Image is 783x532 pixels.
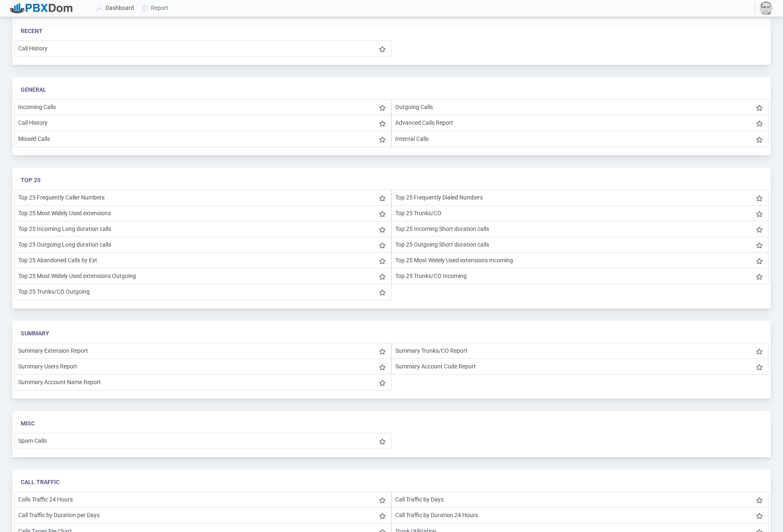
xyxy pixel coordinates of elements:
img: 59815a3c8890a36c254578057cc7be37 [759,2,773,15]
li: Spam Calls [14,433,391,449]
li: Top 25 Trunks/CO Outgoing [14,284,391,300]
li: Top 25 Incoming Long duration calls [14,221,391,237]
li: Top 25 Abandoned Calls by Ext [14,252,391,268]
div: Misc [21,419,762,428]
li: Top 25 Most Widely Used extensions Incoming [391,252,769,268]
li: Outgoing Calls [391,99,769,115]
li: Incoming Calls [14,99,391,115]
li: Call Traffic by Duration 24 Hours [391,507,769,523]
li: Call Traffic by Days [391,492,769,508]
li: Summary Extension Report [14,343,391,359]
li: Summary Trunks/CO Report [391,343,769,359]
li: Top 25 Frequently Caller Numbers [14,190,391,206]
li: Top 25 Trunks/CO [391,205,769,221]
li: Summary Account Name Report [14,374,391,390]
li: Call History [14,115,391,131]
li: Top 25 Frequently Dialed Numbers [391,190,769,206]
li: Calls Traffic 24 Hours [14,492,391,508]
li: Top 25 Outgoing Short duration calls [391,237,769,253]
li: Top 25 Outgoing Long duration calls [14,237,391,253]
div: Call Traffic [21,478,762,487]
div: Summary [21,329,762,338]
div: General [21,85,762,94]
li: Internal Calls [391,131,769,147]
li: Call Traffic by Duration per Days [14,507,391,523]
li: Top 25 Incoming Short duration calls [391,221,769,237]
li: Advanced Calls Report [391,115,769,131]
li: Top 25 Most Widely Used extensions [14,205,391,221]
a: Dashboard [93,0,138,16]
li: Summary Users Report [14,359,391,375]
div: Recent [21,27,762,36]
a: Report [138,0,172,16]
li: Top 25 Trunks/CO Incoming [391,268,769,284]
li: Call History [14,40,391,57]
li: Missed Calls [14,131,391,147]
li: Summary Account Code Report [391,359,769,375]
li: Top 25 Most Widely Used extensions Outgoing [14,268,391,284]
div: Top 25 [21,176,762,185]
